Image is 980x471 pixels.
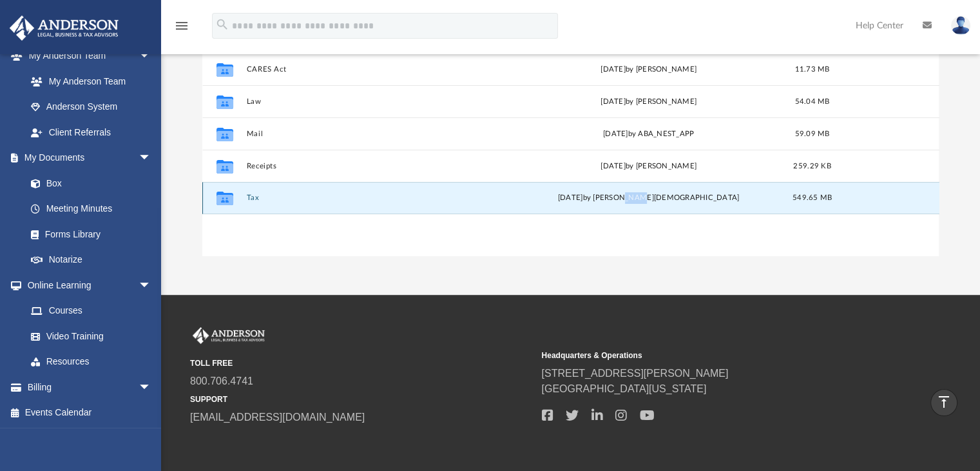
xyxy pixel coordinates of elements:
a: My Anderson Team [18,68,158,94]
a: Notarize [18,247,164,273]
small: Headquarters & Operations [541,350,883,361]
span: arrow_drop_down [139,145,164,172]
a: vertical_align_top [930,389,957,416]
img: Anderson Advisors Platinum Portal [190,327,267,344]
a: 800.706.4741 [190,376,253,386]
i: search [215,17,229,32]
i: vertical_align_top [936,394,952,410]
a: Client Referrals [18,119,164,145]
span: 11.73 MB [794,66,829,73]
a: Video Training [18,323,158,349]
span: arrow_drop_down [139,272,164,299]
span: [DATE] [557,195,582,202]
a: My Documentsarrow_drop_down [9,145,164,171]
span: 259.29 KB [793,163,831,170]
a: Box [18,170,158,196]
img: User Pic [951,16,970,35]
button: CARES Act [246,65,510,74]
div: [DATE] by [PERSON_NAME] [516,64,780,75]
a: Events Calendar [9,400,171,426]
span: 549.65 MB [792,195,831,202]
div: [DATE] by [PERSON_NAME] [516,161,780,172]
a: Meeting Minutes [18,196,164,222]
span: 59.09 MB [794,130,829,137]
button: Receipts [246,162,510,170]
a: [GEOGRAPHIC_DATA][US_STATE] [541,383,706,394]
img: Anderson Advisors Platinum Portal [6,15,122,41]
a: Resources [18,349,164,375]
div: [DATE] by ABA_NEST_APP [516,128,780,140]
a: Courses [18,298,164,324]
small: SUPPORT [190,394,532,405]
i: menu [174,18,189,34]
a: Anderson System [18,94,164,120]
a: My Anderson Teamarrow_drop_down [9,43,164,69]
a: Forms Library [18,221,158,247]
a: menu [174,25,189,34]
button: Law [246,97,510,106]
span: 54.04 MB [794,98,829,105]
span: arrow_drop_down [139,43,164,70]
a: [EMAIL_ADDRESS][DOMAIN_NAME] [190,412,365,423]
div: by [PERSON_NAME][DEMOGRAPHIC_DATA] [516,193,780,205]
a: Online Learningarrow_drop_down [9,272,164,298]
button: Tax [246,194,510,203]
small: TOLL FREE [190,357,532,369]
div: [DATE] by [PERSON_NAME] [516,96,780,108]
button: Mail [246,130,510,138]
a: Billingarrow_drop_down [9,374,171,400]
span: arrow_drop_down [139,374,164,401]
a: [STREET_ADDRESS][PERSON_NAME] [541,368,728,379]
